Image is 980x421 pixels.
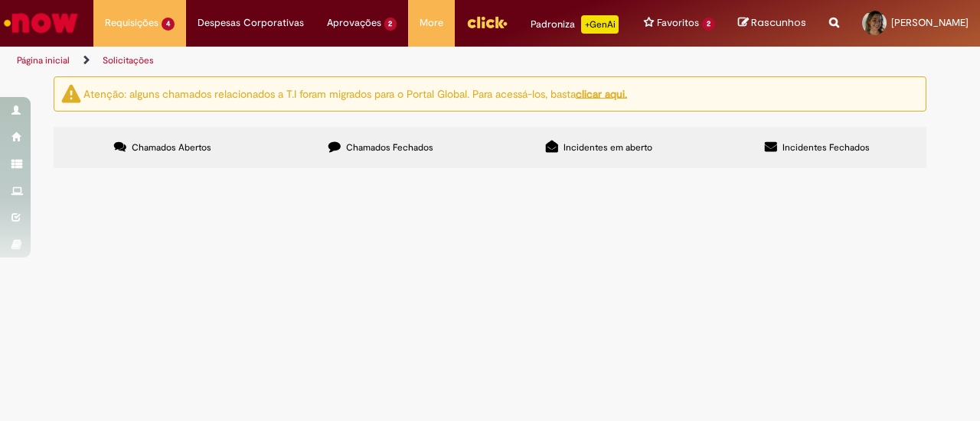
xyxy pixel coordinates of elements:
[563,141,652,154] span: Incidentes em aberto
[581,15,619,34] p: +GenAi
[576,86,627,100] a: clicar aqui.
[751,15,806,30] span: Rascunhos
[782,141,870,154] span: Incidentes Fechados
[103,54,154,66] a: Solicitações
[346,141,433,154] span: Chamados Fechados
[327,15,381,31] span: Aprovações
[2,8,80,38] img: ServiceNow
[132,141,211,154] span: Chamados Abertos
[105,15,158,31] span: Requisições
[702,18,715,31] span: 2
[83,86,627,100] ng-bind-html: Atenção: alguns chamados relacionados a T.I foram migrados para o Portal Global. Para acessá-los,...
[162,18,175,31] span: 4
[420,15,443,31] span: More
[384,18,397,31] span: 2
[657,15,699,31] span: Favoritos
[738,16,806,31] a: Rascunhos
[466,11,508,34] img: click_logo_yellow_360x200.png
[531,15,619,34] div: Padroniza
[17,54,70,66] a: Página inicial
[891,16,969,29] span: [PERSON_NAME]
[11,47,642,75] ul: Trilhas de página
[198,15,304,31] span: Despesas Corporativas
